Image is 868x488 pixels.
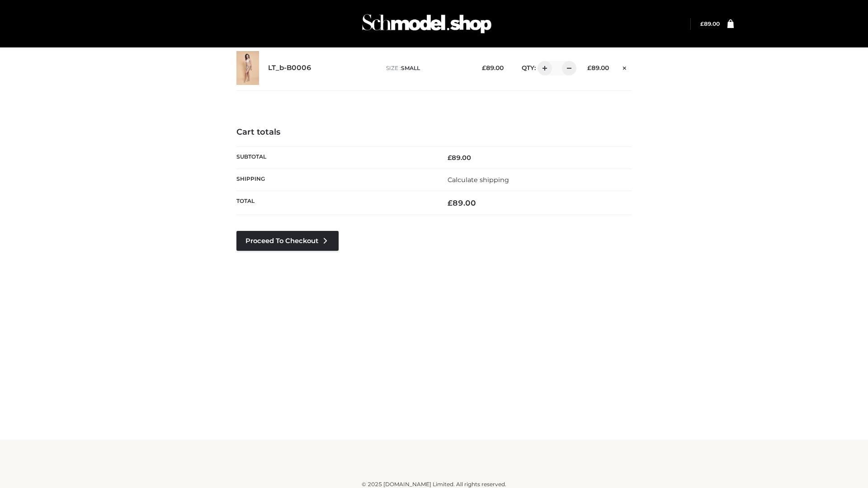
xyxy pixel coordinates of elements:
span: £ [587,64,591,71]
span: £ [448,198,453,207]
bdi: 89.00 [448,154,471,162]
div: QTY: [513,61,573,75]
a: Proceed to Checkout [236,231,339,251]
a: £89.00 [700,20,720,27]
p: size : [386,64,468,72]
h4: Cart totals [236,127,632,137]
span: £ [700,20,704,27]
span: £ [448,154,452,162]
bdi: 89.00 [587,64,609,71]
th: Subtotal [236,146,434,169]
img: Schmodel Admin 964 [359,6,495,42]
img: LT_b-B0006 - SMALL [236,51,259,85]
bdi: 89.00 [482,64,504,71]
bdi: 89.00 [700,20,720,27]
a: LT_b-B0006 [268,64,311,72]
bdi: 89.00 [448,198,476,207]
span: SMALL [401,65,420,71]
a: Calculate shipping [448,176,509,184]
th: Total [236,191,434,215]
span: £ [482,64,486,71]
a: Remove this item [618,61,632,73]
th: Shipping [236,169,434,191]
